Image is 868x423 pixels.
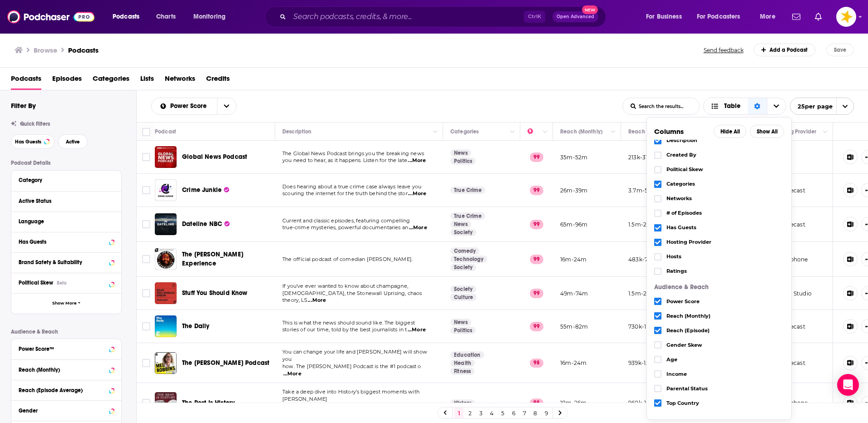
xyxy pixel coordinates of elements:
[666,138,784,143] span: Description
[465,408,474,418] a: 2
[697,10,740,23] span: For Podcasters
[450,187,485,194] a: True Crime
[430,127,441,138] button: Column Actions
[155,392,177,414] img: The Rest Is History
[155,282,177,304] a: Stuff You Should Know
[666,196,784,201] span: Networks
[560,256,587,263] p: 16m-24m
[20,121,50,127] span: Quick Filters
[182,399,235,407] span: The Rest Is History
[142,399,150,407] span: Toggle select row
[666,254,784,259] span: Hosts
[524,11,545,23] span: Ctrl K
[487,408,496,418] a: 4
[826,44,854,56] button: Save
[152,103,217,109] button: open menu
[182,153,247,161] span: Global News Podcast
[450,399,475,407] a: History
[628,399,657,407] p: 960k-1.4m
[450,294,477,301] a: Culture
[182,359,269,367] span: The [PERSON_NAME] Podcast
[628,290,657,297] p: 1.5m-2.2m
[837,374,859,396] div: Open Intercom Messenger
[552,11,598,22] button: Open AdvancedNew
[628,256,657,263] p: 483k-718k
[282,389,419,402] span: Take a deep dive into History’s biggest moments with [PERSON_NAME]
[560,221,587,228] p: 65m-96m
[450,126,478,137] div: Categories
[155,146,177,168] a: Global News Podcast
[282,326,407,333] span: stories of our time, told by the best journalists in t
[58,134,88,149] button: Active
[560,126,602,137] div: Reach (Monthly)
[142,220,150,228] span: Toggle select row
[560,153,587,161] p: 35m-52m
[560,187,587,194] p: 26m-39m
[646,10,682,23] span: For Business
[187,10,237,24] button: open menu
[774,290,812,297] p: Omny Studio
[155,352,177,374] img: The Mel Robbins Podcast
[106,10,151,24] button: open menu
[52,301,77,306] span: Show More
[531,408,540,418] a: 8
[282,183,421,190] span: Does hearing about a true crime case always leave you
[282,256,413,262] span: The official podcast of comedian [PERSON_NAME].
[560,323,588,330] p: 55m-82m
[640,10,693,24] button: open menu
[628,187,659,194] p: 3.7m-5.6m
[19,280,53,286] span: Political Skew
[11,329,122,335] p: Audience & Reach
[19,239,106,245] div: Has Guests
[282,320,415,326] span: This is what the news should sound like. The biggest
[528,126,540,137] div: Power Score
[790,99,833,113] span: 25 per page
[836,7,856,27] span: Logged in as Spreaker_Prime
[450,327,476,334] a: Politics
[450,157,476,165] a: Politics
[113,10,139,23] span: Podcasts
[654,128,710,135] h3: Columns
[11,160,122,166] p: Podcast Details
[19,256,114,268] a: Brand Safety & Suitability
[193,10,226,23] span: Monitoring
[155,315,177,337] a: The Daily
[790,98,854,115] button: open menu
[19,177,108,183] div: Category
[19,259,106,266] div: Brand Safety & Suitability
[19,195,114,207] button: Active Status
[789,9,804,25] a: Show notifications dropdown
[811,9,825,25] a: Show notifications dropdown
[654,284,784,290] p: Audience & Reach
[450,264,476,271] a: Society
[450,212,485,220] a: True Crime
[206,71,230,90] span: Credits
[182,220,230,229] a: Dateline NBC
[450,319,471,326] a: News
[666,386,784,391] span: Parental Status
[182,322,210,330] span: The Daily
[282,157,407,163] span: you need to hear, as it happens. Listen for the late
[628,126,671,137] div: Reach (Episode)
[666,211,784,216] span: # of Episodes
[93,71,129,90] span: Categories
[530,152,543,162] p: 99
[151,98,237,115] h2: Choose List sort
[182,251,243,267] span: The [PERSON_NAME] Experience
[560,399,587,407] p: 18m-26m
[409,224,427,231] span: ...More
[19,277,114,288] button: Political SkewBeta
[608,127,619,138] button: Column Actions
[57,280,67,286] div: Beta
[703,98,786,115] h2: Choose View
[182,186,229,195] a: Crime Junkie
[155,248,177,270] a: The Joe Rogan Experience
[282,150,424,157] span: The Global News Podcast brings you the breaking news
[509,408,518,418] a: 6
[628,323,656,330] p: 730k-1.1m
[170,103,210,109] span: Power Score
[52,71,82,90] span: Episodes
[19,384,114,395] button: Reach (Episode Average)
[540,127,551,138] button: Column Actions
